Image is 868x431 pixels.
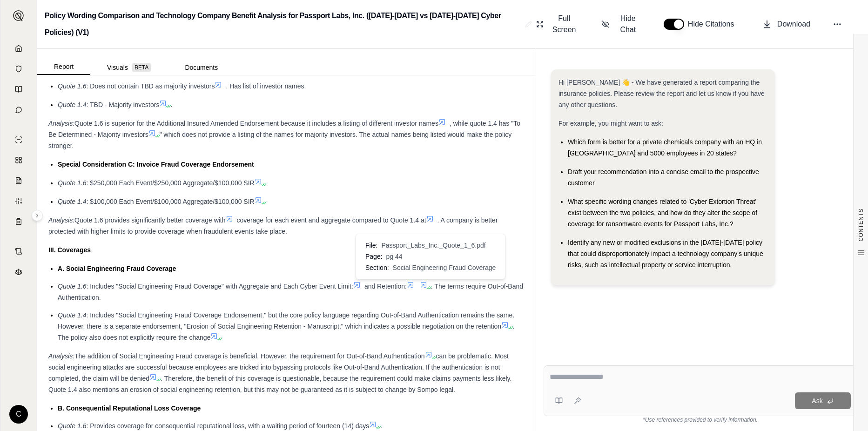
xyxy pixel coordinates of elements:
span: File: [365,241,377,250]
span: A. Social Engineering Fraud Coverage [58,265,176,272]
span: , while quote 1.4 has "To Be Determined - Majority investors [48,120,520,138]
span: Hide Citations [688,19,740,30]
span: B. Consequential Reputational Loss Coverage [58,404,201,412]
span: " which does not provide a listing of the names for majority investors. The actual names being li... [48,131,511,149]
span: : Provides coverage for consequential reputational loss, with a waiting period of fourteen (14) days [87,422,370,430]
button: Documents [168,60,235,75]
span: Draft your recommendation into a concise email to the prospective customer [568,168,759,187]
a: Coverage Table [6,212,31,231]
span: pg 44 [386,252,403,261]
span: Download [777,19,810,30]
span: Identify any new or modified exclusions in the [DATE]-[DATE] policy that could disproportionately... [568,239,763,269]
span: Full Screen [549,13,579,35]
a: Chat [6,101,31,119]
a: Single Policy [6,130,31,149]
span: Quote 1.4 [58,101,87,108]
span: and Retention: [364,283,407,290]
a: Contract Analysis [6,242,31,261]
span: . The terms require Out-of-Band Authentication. [58,283,523,301]
div: C [9,405,28,424]
em: Analysis: [48,216,74,224]
span: . Therefore, the benefit of this coverage is questionable, because the requirement could make cla... [48,375,511,393]
span: . A company is better protected with higher limits to provide coverage when fraudulent events tak... [48,216,498,235]
span: Passport_Labs_Inc._Quote_1_6.pdf [381,241,485,250]
strong: III. Coverages [48,246,91,254]
span: BETA [132,63,151,72]
a: Prompt Library [6,80,31,99]
span: : Includes "Social Engineering Fraud Coverage Endorsement," but the core policy language regardin... [58,311,514,330]
a: Documents Vault [6,60,31,78]
span: can be problematic. Most social engineering attacks are successful because employees are tricked ... [48,352,509,382]
span: What specific wording changes related to 'Cyber Extortion Threat' exist between the two policies,... [568,198,757,228]
button: Ask [795,392,851,409]
span: . [170,101,172,108]
span: Quote 1.6 provides significantly better coverage with [74,216,226,224]
button: Report [37,59,90,75]
div: *Use references provided to verify information. [544,416,857,424]
a: Legal Search Engine [6,263,31,281]
span: Which form is better for a private chemicals company with an HQ in [GEOGRAPHIC_DATA] and 5000 emp... [568,138,762,157]
span: Quote 1.6 [58,179,87,187]
button: Download [759,15,814,34]
button: Full Screen [532,9,583,39]
span: Quote 1.4 [58,311,87,319]
span: CONTENTS [857,209,865,242]
span: Quote 1.6 [58,283,87,290]
button: Hide Chat [598,9,645,39]
span: Quote 1.6 is superior for the Additional Insured Amended Endorsement because it includes a listin... [74,120,438,127]
span: coverage for each event and aggregate compared to Quote 1.4 at [237,216,426,224]
h2: Policy Wording Comparison and Technology Company Benefit Analysis for Passport Labs, Inc. ([DATE]... [45,7,521,41]
span: Social Engineering Fraud Coverage [393,263,496,272]
button: Expand sidebar [32,210,43,221]
a: Custom Report [6,192,31,210]
span: Quote 1.4 [58,198,87,205]
span: . [380,422,382,430]
span: Quote 1.6 [58,422,87,430]
span: Quote 1.6 [58,82,87,90]
span: : TBD - Majority investors [87,101,160,108]
span: Page: [365,252,383,261]
span: : Does not contain TBD as majority investors [87,82,215,90]
button: Visuals [90,60,168,75]
span: Hide Chat [615,13,641,35]
span: The addition of Social Engineering Fraud coverage is beneficial. However, the requirement for Out... [74,352,425,360]
em: Analysis: [48,120,74,127]
span: : $250,000 Each Event/$250,000 Aggregate/$100,000 SIR [87,179,255,187]
span: . The policy also does not explicitly require the change [58,323,514,341]
a: Policy Comparisons [6,151,31,169]
span: . Has list of investor names. [226,82,306,90]
span: For example, you might want to ask: [558,120,663,127]
span: Special Consideration C: Invoice Fraud Coverage Endorsement [58,161,254,168]
a: Claim Coverage [6,171,31,190]
span: Hi [PERSON_NAME] 👋 - We have generated a report comparing the insurance policies. Please review t... [558,79,765,108]
button: Expand sidebar [9,7,28,25]
span: : $100,000 Each Event/$100,000 Aggregate/$100,000 SIR [87,198,255,205]
em: Analysis: [48,352,74,360]
a: Home [6,39,31,58]
img: Expand sidebar [13,10,24,21]
span: : Includes "Social Engineering Fraud Coverage" with Aggregate and Each Cyber Event Limit: [87,283,353,290]
span: Section: [365,263,389,272]
span: Ask [812,397,822,404]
